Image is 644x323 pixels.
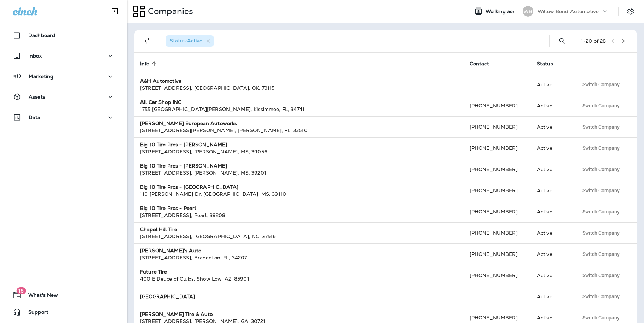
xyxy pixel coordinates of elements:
td: Active [531,74,573,95]
span: Switch Company [582,230,620,235]
p: Assets [29,94,45,100]
td: Active [531,116,573,137]
div: [STREET_ADDRESS] , [GEOGRAPHIC_DATA] , NC , 27516 [140,233,458,240]
strong: All Car Shop INC [140,99,181,105]
td: [PHONE_NUMBER] [464,159,531,180]
p: Inbox [28,53,42,59]
button: Inbox [7,49,120,63]
div: [STREET_ADDRESS] , Bradenton , FL , 34207 [140,254,458,261]
span: Switch Company [582,146,620,151]
span: 18 [16,287,26,294]
button: Search Companies [555,34,569,48]
td: [PHONE_NUMBER] [464,265,531,286]
span: Switch Company [582,315,620,320]
div: [STREET_ADDRESS] , Pearl , 39208 [140,212,458,219]
strong: Big 10 Tire Pros - [PERSON_NAME] [140,141,227,148]
button: Switch Company [579,79,623,90]
strong: Big 10 Tire Pros - Pearl [140,205,196,211]
div: 400 E Deuce of Clubs , Show Low , AZ , 85901 [140,275,458,282]
p: Data [29,114,41,120]
td: [PHONE_NUMBER] [464,180,531,201]
td: Active [531,222,573,243]
span: Contact [470,61,489,67]
button: Marketing [7,69,120,83]
button: Filters [140,34,154,48]
td: [PHONE_NUMBER] [464,243,531,265]
button: Switch Company [579,228,623,238]
button: Switch Company [579,206,623,217]
div: Status:Active [166,35,214,47]
button: Assets [7,90,120,104]
strong: A&H Automotive [140,78,181,84]
button: Switch Company [579,143,623,153]
span: Info [140,60,159,67]
td: Active [531,159,573,180]
td: Active [531,201,573,222]
button: Dashboard [7,28,120,42]
strong: [GEOGRAPHIC_DATA] [140,293,195,300]
strong: Big 10 Tire Pros - [GEOGRAPHIC_DATA] [140,184,238,190]
p: Marketing [29,74,53,79]
button: Switch Company [579,122,623,132]
td: [PHONE_NUMBER] [464,137,531,159]
div: 1 - 20 of 28 [581,38,606,44]
td: Active [531,95,573,116]
span: Status [537,61,553,67]
div: WB [523,6,533,17]
button: Switch Company [579,185,623,196]
td: [PHONE_NUMBER] [464,222,531,243]
button: 18What's New [7,288,120,302]
strong: Chapel Hill Tire [140,226,177,233]
span: Support [21,309,48,318]
button: Switch Company [579,291,623,302]
strong: [PERSON_NAME]'s Auto [140,247,201,254]
span: What's New [21,292,58,301]
button: Switch Company [579,164,623,175]
td: Active [531,286,573,307]
div: 110 [PERSON_NAME] Dr , [GEOGRAPHIC_DATA] , MS , 39110 [140,190,458,198]
button: Switch Company [579,312,623,323]
div: [STREET_ADDRESS][PERSON_NAME] , [PERSON_NAME] , FL , 33510 [140,127,458,134]
span: Switch Company [582,188,620,193]
span: Switch Company [582,124,620,129]
button: Switch Company [579,100,623,111]
button: Data [7,110,120,124]
td: [PHONE_NUMBER] [464,116,531,137]
button: Support [7,305,120,319]
strong: Future Tire [140,269,167,275]
td: Active [531,265,573,286]
strong: Big 10 Tire Pros - [PERSON_NAME] [140,163,227,169]
span: Switch Company [582,273,620,278]
div: [STREET_ADDRESS] , [PERSON_NAME] , MS , 39056 [140,148,458,155]
span: Switch Company [582,103,620,108]
span: Info [140,61,150,67]
button: Settings [624,5,637,18]
button: Switch Company [579,249,623,259]
span: Status [537,60,562,67]
td: [PHONE_NUMBER] [464,95,531,116]
p: Dashboard [28,33,55,38]
span: Contact [470,60,498,67]
td: [PHONE_NUMBER] [464,201,531,222]
button: Collapse Sidebar [105,4,125,18]
span: Switch Company [582,252,620,257]
div: 1755 [GEOGRAPHIC_DATA][PERSON_NAME] , Kissimmee , FL , 34741 [140,106,458,113]
td: Active [531,180,573,201]
span: Status : Active [170,37,202,44]
span: Switch Company [582,209,620,214]
div: [STREET_ADDRESS] , [PERSON_NAME] , MS , 39201 [140,169,458,176]
strong: [PERSON_NAME] Tire & Auto [140,311,213,317]
p: Companies [145,6,193,17]
span: Switch Company [582,82,620,87]
strong: [PERSON_NAME] European Autoworks [140,120,237,127]
p: Willow Bend Automotive [538,8,599,14]
button: Switch Company [579,270,623,281]
span: Switch Company [582,167,620,172]
span: Working as: [486,8,516,14]
div: [STREET_ADDRESS] , [GEOGRAPHIC_DATA] , OK , 73115 [140,84,458,92]
td: Active [531,137,573,159]
span: Switch Company [582,294,620,299]
td: Active [531,243,573,265]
